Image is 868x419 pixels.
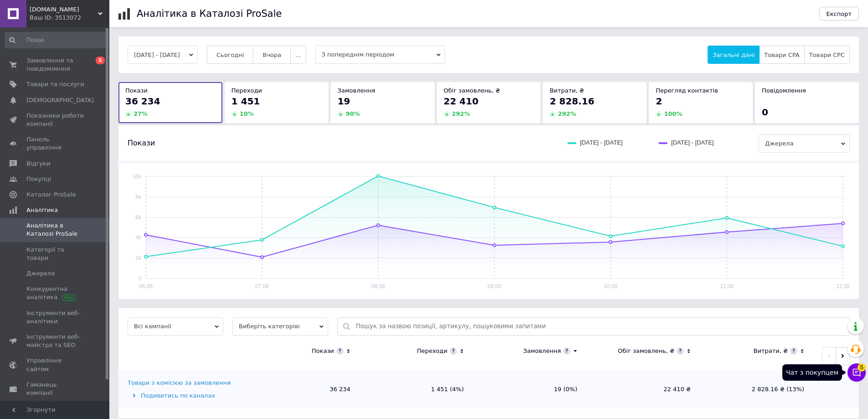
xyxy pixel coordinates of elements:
span: Управління сайтом [26,357,84,373]
span: 27 % [134,110,148,117]
text: 10.08 [604,283,617,290]
span: 22 410 [444,96,479,107]
text: 4k [135,234,142,241]
div: Переходи [417,347,447,355]
span: Інструменти веб-аналітики [26,309,84,326]
div: Обіг замовлень, ₴ [618,347,674,355]
span: 5 [96,57,105,64]
span: З попереднім періодом [315,46,445,64]
span: Товари та послуги [26,80,84,88]
span: Товари CPA [764,52,799,58]
span: Загальні дані [713,52,755,58]
span: Повідомлення [762,87,806,94]
h1: Аналітика в Каталозі ProSale [137,8,282,19]
text: 10k [133,173,142,180]
text: 8k [135,194,142,200]
text: 09.08 [488,283,501,290]
span: Витрати, ₴ [550,87,584,94]
span: 2 828.16 [550,96,594,107]
span: Аналітика [26,206,58,214]
text: 06.08 [139,283,153,290]
span: Джерела [759,134,850,153]
button: Загальні дані [708,46,760,64]
button: Товари CPA [759,46,804,64]
span: Покази [125,87,148,94]
input: Пошук [5,32,108,48]
span: Категорії та товари [26,246,84,262]
span: Виберіть категорію [232,317,328,336]
span: Показники роботи компанії [26,112,84,128]
div: Покази [312,347,334,355]
span: Товари CPC [809,52,845,58]
text: 11.08 [720,283,734,290]
span: Замовлення та повідомлення [26,57,84,73]
text: 08.08 [371,283,385,290]
text: 07.08 [255,283,269,290]
td: 1 451 (4%) [360,370,473,409]
input: Пошук за назвою позиції, артикулу, пошуковими запитами [356,318,845,335]
span: Відгуки [26,160,50,168]
span: Замовлення [338,87,375,94]
div: Замовлення [523,347,561,355]
span: Carpet.prom.UA [30,5,98,14]
span: Всі кампанії [128,317,223,336]
span: Покази [128,138,155,148]
button: Товари CPC [804,46,850,64]
span: 100 % [664,110,682,117]
text: 2k [135,255,142,261]
span: 1 451 [231,96,260,107]
td: 22 410 ₴ [586,370,700,409]
text: 0 [138,275,141,282]
span: 292 % [452,110,470,117]
span: 5 [858,363,866,372]
text: 6k [135,214,142,221]
text: 12.08 [836,283,850,290]
span: ... [295,52,301,58]
div: Витрати, ₴ [753,347,788,355]
td: 2 828.16 ₴ (13%) [700,370,813,409]
span: Панель управління [26,135,84,152]
span: 36 234 [125,96,160,107]
button: [DATE] - [DATE] [128,46,198,64]
span: Інструменти веб-майстра та SEO [26,333,84,349]
button: Вчора [253,46,291,64]
span: Покупці [26,175,51,183]
span: Аналітика в Каталозі ProSale [26,222,84,238]
span: 90 % [346,110,360,117]
span: 19 [338,96,350,107]
span: Конкурентна аналітика [26,285,84,301]
span: Вчора [262,52,281,58]
span: Обіг замовлень, ₴ [444,87,500,94]
button: ... [290,46,306,64]
span: 2 [656,96,662,107]
div: Подивитись по каналах [128,392,244,400]
div: Товари з комісією за замовлення [128,379,231,387]
span: Каталог ProSale [26,191,76,199]
span: Експорт [827,10,852,17]
button: Чат з покупцем5 [847,363,866,382]
div: Ваш ID: 3513072 [30,14,109,22]
td: 19 (0%) [473,370,586,409]
span: Сьогодні [216,52,244,58]
td: 36 234 [246,370,360,409]
span: 0 [762,107,768,118]
span: Переходи [231,87,262,94]
span: Джерела [26,269,55,278]
span: 292 % [558,110,576,117]
span: [DEMOGRAPHIC_DATA] [26,96,94,104]
span: Гаманець компанії [26,381,84,397]
button: Сьогодні [207,46,254,64]
button: Експорт [819,7,859,21]
span: Перегляд контактів [656,87,718,94]
div: Чат з покупцем [782,364,842,381]
span: 10 % [240,110,254,117]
